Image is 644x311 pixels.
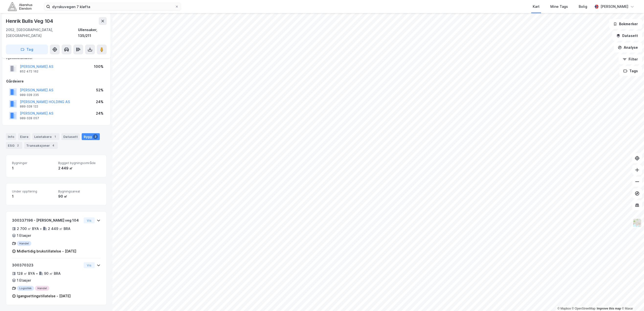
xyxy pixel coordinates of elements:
[36,272,38,275] div: •
[533,4,540,10] div: Kart
[58,189,101,193] span: Bygningsareal
[51,143,56,148] div: 4
[8,2,32,11] img: akershus-eiendom-logo.9091f326c980b4bce74ccdd9f866810c.svg
[94,64,103,70] div: 100%
[572,307,596,310] a: OpenStreetMap
[50,3,175,10] input: Søk på adresse, matrikkel, gårdeiere, leietakere eller personer
[20,70,38,73] div: 852 472 162
[78,27,107,39] div: Ullensaker, 135/211
[12,262,82,268] div: 300370323
[58,165,101,171] div: 2 449 ㎡
[12,193,54,199] div: 1
[6,27,78,39] div: 2052, [GEOGRAPHIC_DATA], [GEOGRAPHIC_DATA]
[84,217,95,223] button: Vis
[53,134,57,139] div: 1
[6,142,22,149] div: ESG
[12,217,82,223] div: 300337196 - [PERSON_NAME] veg 104
[20,93,39,97] div: 989 028 235
[597,307,621,310] a: Improve this map
[620,287,644,311] div: Kontrollprogram for chat
[17,226,39,232] div: 2 700 ㎡ BYA
[32,133,59,140] div: Leietakere
[58,161,101,165] span: Bygget bygningsområde
[61,133,80,140] div: Datasett
[619,54,642,64] button: Filter
[82,133,100,140] div: Bygg
[58,193,101,199] div: 90 ㎡
[6,133,16,140] div: Info
[620,287,644,311] iframe: Chat Widget
[48,226,70,232] div: 2 449 ㎡ BRA
[614,43,642,52] button: Analyse
[612,31,642,41] button: Datasett
[550,4,568,10] div: Mine Tags
[17,277,31,283] div: 1 Etasjer
[15,143,20,148] div: 2
[20,116,39,120] div: 989 028 057
[20,105,38,108] div: 889 028 122
[557,307,571,310] a: Mapbox
[6,45,48,54] button: Tag
[44,271,61,276] div: 90 ㎡ BRA
[6,78,106,84] div: Gårdeiere
[18,133,30,140] div: Eiere
[609,19,642,29] button: Bokmerker
[93,134,98,139] div: 2
[40,227,42,231] div: •
[24,142,58,149] div: Transaksjoner
[619,66,642,76] button: Tags
[12,189,54,193] span: Under oppføring
[17,233,31,239] div: 1 Etasjer
[579,4,587,10] div: Bolig
[96,110,103,116] div: 24%
[633,218,642,227] img: Z
[12,161,54,165] span: Bygninger
[17,271,35,276] div: 128 ㎡ BYA
[17,248,76,254] div: Midlertidig brukstillatelse - [DATE]
[6,17,54,25] div: Henrik Bulls Veg 104
[96,99,103,105] div: 24%
[600,4,628,10] div: [PERSON_NAME]
[96,87,103,93] div: 52%
[84,262,95,268] button: Vis
[17,293,71,299] div: Igangsettingstillatelse - [DATE]
[12,165,54,171] div: 1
